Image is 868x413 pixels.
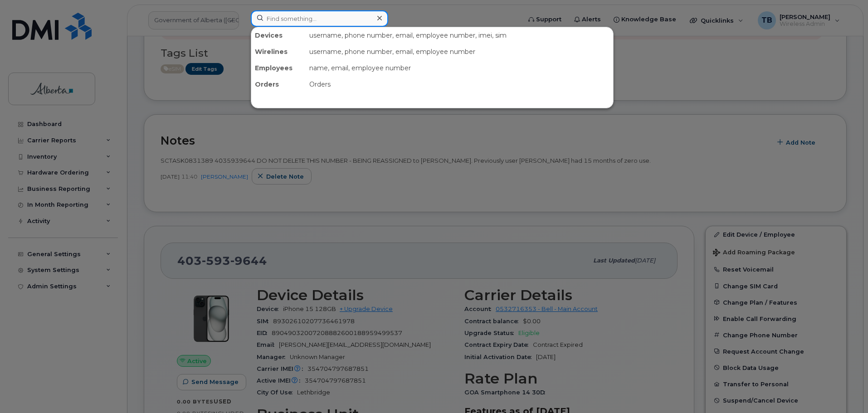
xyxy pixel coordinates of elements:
div: Employees [251,60,306,76]
div: name, email, employee number [306,60,613,76]
input: Find something... [251,10,388,27]
div: Orders [306,76,613,92]
div: username, phone number, email, employee number [306,44,613,60]
div: Wirelines [251,44,306,60]
div: Orders [251,76,306,92]
div: Devices [251,27,306,44]
div: username, phone number, email, employee number, imei, sim [306,27,613,44]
